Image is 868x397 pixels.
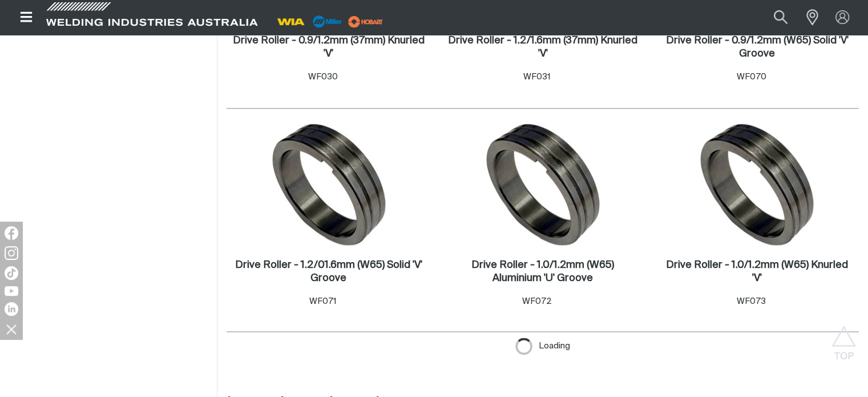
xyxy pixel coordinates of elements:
button: Scroll to top [831,326,857,351]
span: WF072 [522,297,552,306]
a: Drive Roller - 0.9/1.2mm (W65) Solid 'V' Groove [661,34,853,61]
img: YouTube [5,286,18,296]
span: WF071 [309,297,337,306]
img: Instagram [5,246,18,260]
a: Drive Roller - 1.0/1.2mm (W65) Knurled 'V' [661,259,853,285]
h2: Drive Roller - 1.2/01.6mm (W65) Solid 'V' Groove [235,260,422,283]
span: WF030 [308,73,338,81]
img: Drive Roller - 1.0/1.2mm (W65) Knurled 'V' [696,123,818,246]
a: Drive Roller - 1.2/1.6mm (37mm) Knurled 'V' [447,34,639,61]
span: Loading [539,338,570,355]
img: Drive Roller - 1.0/1.2mm (W65) Aluminium 'U' Groove [482,123,604,246]
h2: Drive Roller - 1.0/1.2mm (W65) Aluminium 'U' Groove [471,260,614,283]
a: miller [345,17,386,26]
input: Product name or item number... [747,5,800,30]
a: Drive Roller - 1.0/1.2mm (W65) Aluminium 'U' Groove [447,259,639,285]
button: Search products [761,5,800,30]
img: LinkedIn [5,302,18,316]
img: Drive Roller - 1.2/01.6mm (W65) Solid 'V' Groove [268,123,390,246]
img: Facebook [5,226,18,240]
img: miller [345,13,386,30]
span: WF031 [523,73,551,81]
h2: Drive Roller - 0.9/1.2mm (37mm) Knurled 'V' [233,35,425,59]
span: WF070 [737,73,766,81]
img: hide socials [2,319,21,339]
h2: Drive Roller - 1.0/1.2mm (W65) Knurled 'V' [666,260,848,283]
img: TikTok [5,266,18,280]
a: Drive Roller - 0.9/1.2mm (37mm) Knurled 'V' [232,34,425,61]
span: WF073 [737,297,766,306]
h2: Drive Roller - 1.2/1.6mm (37mm) Knurled 'V' [448,35,637,59]
h2: Drive Roller - 0.9/1.2mm (W65) Solid 'V' Groove [665,35,848,59]
a: Drive Roller - 1.2/01.6mm (W65) Solid 'V' Groove [232,259,425,285]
